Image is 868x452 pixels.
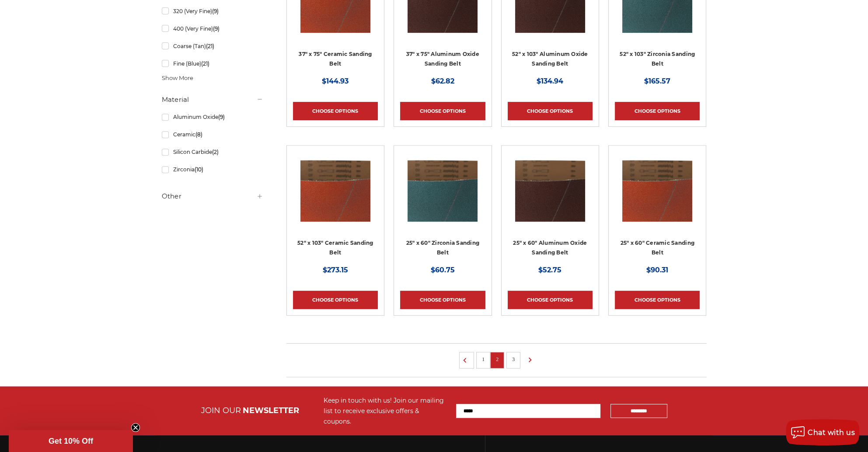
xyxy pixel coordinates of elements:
a: 2 [493,355,502,364]
a: Choose Options [615,102,700,120]
img: 52" x 103" Ceramic Sanding Belt [300,152,370,222]
a: Ceramic [162,127,263,142]
span: $90.31 [646,266,668,274]
span: JOIN OUR [201,406,241,415]
span: (9) [213,25,219,32]
a: 37" x 75" Ceramic Sanding Belt [299,51,372,67]
span: (21) [201,60,209,67]
h5: Material [162,94,263,105]
a: 3 [509,355,518,364]
span: (10) [194,166,203,173]
span: $273.15 [323,266,348,274]
a: Choose Options [293,102,378,120]
div: Keep in touch with us! Join our mailing list to receive exclusive offers & coupons. [324,395,447,427]
a: 52" x 103" Ceramic Sanding Belt [297,240,373,256]
a: 52" x 103" Zirconia Sanding Belt [620,51,695,67]
a: 25" x 60" Aluminum Oxide Sanding Belt [508,152,593,236]
a: 37" x 75" Aluminum Oxide Sanding Belt [406,51,479,67]
a: 25" x 60" Aluminum Oxide Sanding Belt [513,240,587,256]
span: $134.94 [537,77,563,85]
span: Get 10% Off [49,437,93,445]
button: Close teaser [131,423,140,432]
a: Choose Options [400,102,485,120]
span: $62.82 [431,77,454,85]
a: 52" x 103" Aluminum Oxide Sanding Belt [512,51,588,67]
a: 25" x 60" Ceramic Sanding Belt [620,240,694,256]
span: $165.57 [644,77,670,85]
img: 25" x 60" Zirconia Sanding Belt [408,152,478,222]
a: 25" x 60" Zirconia Sanding Belt [400,152,485,236]
span: Chat with us [808,428,855,437]
a: Fine (Blue) [162,56,263,71]
a: 52" x 103" Ceramic Sanding Belt [293,152,378,236]
button: Chat with us [786,419,859,445]
img: 25" x 60" Aluminum Oxide Sanding Belt [515,152,585,222]
a: Aluminum Oxide [162,109,263,125]
span: $60.75 [431,266,455,274]
a: Coarse (Tan) [162,38,263,54]
a: 25" x 60" Zirconia Sanding Belt [406,240,480,256]
a: Choose Options [508,102,593,120]
h5: Other [162,191,263,202]
div: Get 10% OffClose teaser [9,430,133,452]
span: (21) [206,43,214,49]
a: Zirconia [162,162,263,177]
span: (8) [195,131,202,138]
span: (9) [212,8,218,14]
span: $52.75 [538,266,561,274]
a: 320 (Very Fine) [162,3,263,19]
a: Choose Options [508,291,593,309]
a: 1 [479,355,488,364]
img: 25" x 60" Ceramic Sanding Belt [622,152,692,222]
a: Choose Options [400,291,485,309]
span: NEWSLETTER [243,406,299,415]
span: Show More [162,74,193,83]
span: (2) [212,149,218,155]
a: Silicon Carbide [162,144,263,160]
a: 400 (Very Fine) [162,21,263,36]
a: Choose Options [293,291,378,309]
span: (9) [218,114,224,120]
span: $144.93 [322,77,349,85]
a: Choose Options [615,291,700,309]
a: 25" x 60" Ceramic Sanding Belt [615,152,700,236]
